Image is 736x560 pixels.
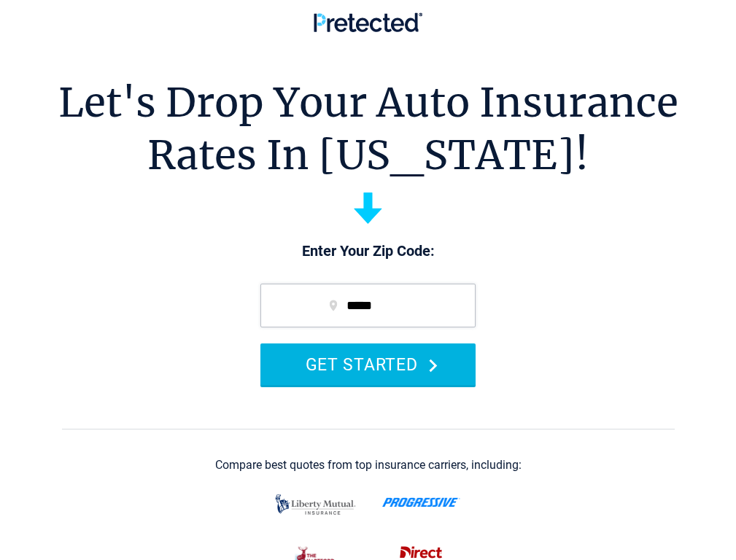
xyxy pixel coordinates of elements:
[260,284,476,327] input: zip code
[215,459,522,472] div: Compare best quotes from top insurance carriers, including:
[271,487,360,522] img: liberty
[382,497,460,507] img: progressive
[58,77,678,182] h1: Let's Drop Your Auto Insurance Rates In [US_STATE]!
[314,12,422,32] img: Pretected Logo
[260,343,476,385] button: GET STARTED
[246,241,490,262] p: Enter Your Zip Code:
